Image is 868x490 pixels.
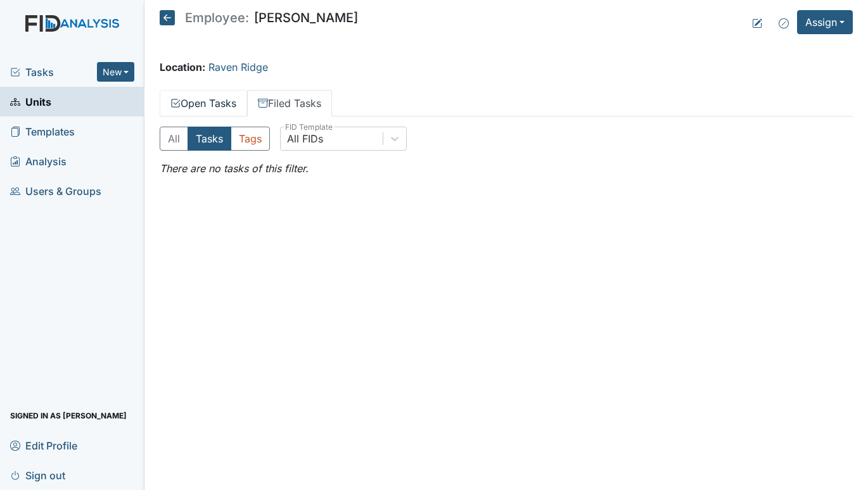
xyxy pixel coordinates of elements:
[287,131,323,146] div: All FIDs
[188,127,231,151] button: Tasks
[208,61,268,73] a: Raven Ridge
[797,10,853,34] button: Assign
[231,127,270,151] button: Tags
[10,65,97,80] a: Tasks
[160,127,188,151] button: All
[10,181,101,201] span: Users & Groups
[160,61,205,73] strong: Location:
[160,90,247,116] a: Open Tasks
[160,10,358,25] h5: [PERSON_NAME]
[185,11,249,24] span: Employee:
[10,465,65,485] span: Sign out
[160,162,309,175] em: There are no tasks of this filter.
[160,127,270,151] div: Type filter
[10,151,67,171] span: Analysis
[160,127,853,176] div: Filed Tasks
[10,92,51,111] span: Units
[97,62,135,82] button: New
[10,406,127,425] span: Signed in as [PERSON_NAME]
[10,122,75,141] span: Templates
[10,436,77,455] span: Edit Profile
[247,90,332,116] a: Filed Tasks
